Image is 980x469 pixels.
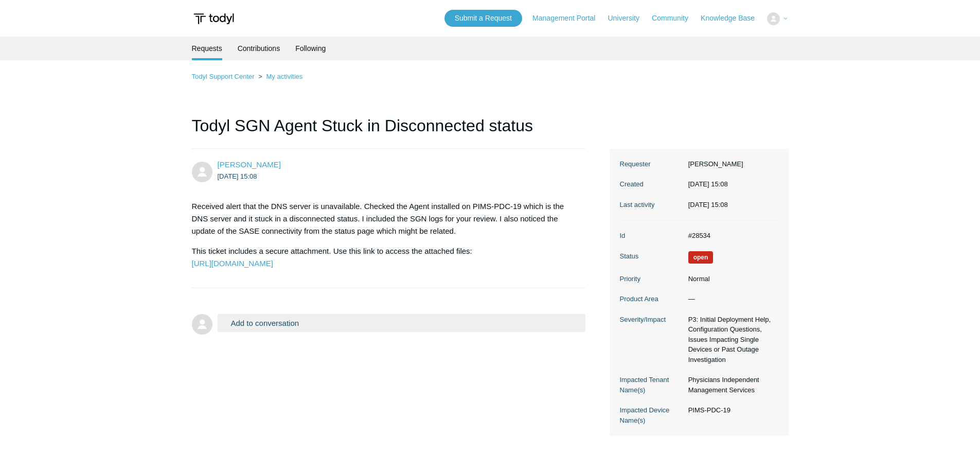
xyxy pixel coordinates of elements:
button: Add to conversation [218,314,586,332]
a: Submit a Request [444,10,522,27]
dd: Normal [683,274,778,284]
h1: Todyl SGN Agent Stuck in Disconnected status [192,113,586,149]
dt: Severity/Impact [620,315,683,325]
img: Todyl Support Center Help Center home page [192,9,236,28]
time: 2025-09-30T15:08:33Z [218,172,257,180]
p: Received alert that the DNS server is unavailable. Checked the Agent installed on PIMS-PDC-19 whi... [192,200,576,237]
dt: Impacted Tenant Name(s) [620,375,683,395]
dt: Product Area [620,294,683,304]
a: Todyl Support Center [192,73,255,80]
a: Community [652,13,699,24]
a: Following [295,37,326,60]
dt: Impacted Device Name(s) [620,405,683,425]
li: Requests [192,37,222,60]
a: [URL][DOMAIN_NAME] [192,259,273,268]
span: We are working on a response for you [688,251,714,264]
dt: Id [620,231,683,241]
dt: Created [620,179,683,189]
span: Jemar Saunders [218,160,281,169]
li: Todyl Support Center [192,73,257,80]
dd: #28534 [683,231,778,241]
a: Contributions [238,37,280,60]
time: 2025-09-30T15:08:33+00:00 [688,201,728,209]
dt: Priority [620,274,683,284]
dt: Last activity [620,200,683,210]
a: My activities [266,73,302,80]
a: Knowledge Base [701,13,765,24]
dd: PIMS-PDC-19 [683,405,778,415]
dt: Status [620,251,683,262]
dt: Requester [620,159,683,169]
li: My activities [256,73,302,80]
dd: Physicians Independent Management Services [683,375,778,395]
a: [PERSON_NAME] [218,160,281,169]
dd: — [683,294,778,304]
dd: P3: Initial Deployment Help, Configuration Questions, Issues Impacting Single Devices or Past Out... [683,315,778,365]
a: University [608,13,649,24]
p: This ticket includes a secure attachment. Use this link to access the attached files: [192,245,576,270]
dd: [PERSON_NAME] [683,159,778,169]
time: 2025-09-30T15:08:33+00:00 [688,180,728,188]
a: Management Portal [532,13,605,24]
